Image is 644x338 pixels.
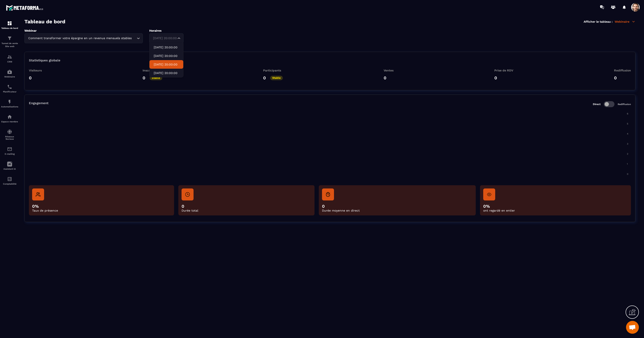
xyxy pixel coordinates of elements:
p: 2025-10-09 20:00:00 [154,71,179,75]
p: 0 [143,75,145,80]
p: Stable [270,76,283,80]
a: automationsautomationsAutomatisations [1,96,18,111]
img: automations [7,114,12,119]
img: automations [7,99,12,104]
p: Webinar [24,29,143,32]
input: Search for option [133,36,136,41]
img: formation [7,36,12,41]
p: Horaires [149,29,183,32]
div: Visiteurs [29,69,42,72]
img: automations [7,69,12,74]
a: formationformationTunnel de vente Site web [1,33,18,51]
img: accountant [7,176,12,182]
img: formation [7,21,12,26]
p: 0 [263,75,266,80]
img: social-network [7,129,12,134]
tspan: 3 [627,142,628,145]
p: 0 [494,75,497,80]
p: Direct [593,103,601,106]
p: Durée moyenne en direct [322,209,473,212]
img: formation [7,54,12,59]
div: Search for option [24,33,143,43]
p: Taux de présence [32,209,171,212]
img: logo [6,4,45,12]
p: Tableau de bord [1,27,18,29]
input: Search for option [152,36,176,41]
a: Assistant IA [1,158,18,173]
p: Comptabilité [1,183,18,185]
h3: Tableau de bord [24,19,65,25]
p: Réseaux Sociaux [1,135,18,140]
div: Ventes [384,69,394,72]
p: 0 [29,75,32,80]
span: Comment transformer votre épargne en un revenus mensuels stables [27,36,133,41]
p: 0 [614,75,617,80]
a: automationsautomationsEspace membre [1,111,18,126]
div: Mở cuộc trò chuyện [626,321,639,334]
p: E-mailing [1,153,18,155]
a: formationformationTableau de bord [1,18,18,33]
tspan: 2 [627,153,628,155]
tspan: 5 [627,122,628,125]
a: emailemailE-mailing [1,143,18,158]
p: Tunnel de vente Site web [1,42,18,48]
p: Statistiques globale [29,58,60,62]
div: Prise de RDV [494,69,513,72]
div: Inscrits [143,69,162,72]
tspan: 1 [627,163,628,165]
div: Search for option [149,33,183,43]
a: formationformationCRM [1,51,18,66]
p: Rediffusion [618,103,631,106]
img: scheduler [7,84,12,89]
p: 0 [182,204,311,209]
p: Assistant IA [1,168,18,170]
tspan: 4 [627,132,628,135]
p: 0% [483,204,628,209]
p: Afficher le tableau : [584,20,613,23]
p: 2025-09-18 20:00:00 [154,45,179,49]
a: accountantaccountantComptabilité [1,173,18,188]
div: Participants [263,69,283,72]
p: CRM [1,61,18,63]
tspan: 0 [627,173,628,175]
p: Planificateur [1,90,18,93]
img: email [7,147,12,152]
p: Engagement [29,101,48,107]
p: 0% [32,204,171,209]
a: automationsautomationsWebinaire [1,66,18,81]
a: social-networksocial-networkRéseaux Sociaux [1,126,18,143]
tspan: 6 [627,112,628,115]
a: schedulerschedulerPlanificateur [1,81,18,96]
p: 0 [322,204,473,209]
p: Webinaire [615,20,635,24]
p: ont regardé en entier [483,209,628,212]
p: 0 [384,75,386,80]
div: Rediffusion [614,69,631,72]
p: Durée total [182,209,311,212]
p: Automatisations [1,105,18,108]
p: 2025-10-02 20:00:00 [154,62,179,67]
p: Espace membre [1,120,18,123]
p: Stable [150,76,162,80]
p: Webinaire [1,76,18,78]
p: 2025-09-25 20:00:00 [154,54,179,58]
